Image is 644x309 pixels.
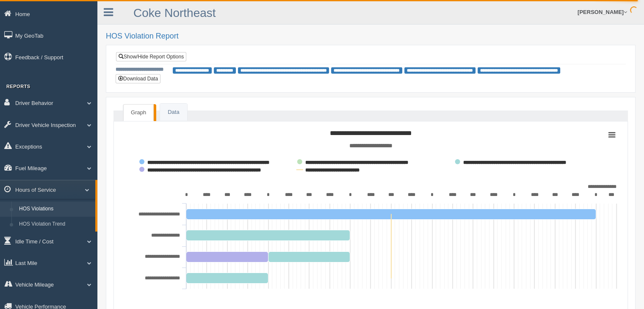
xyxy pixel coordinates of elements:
[15,217,95,232] a: HOS Violation Trend
[133,6,216,19] a: Coke Northeast
[116,52,186,61] a: Show/Hide Report Options
[15,201,95,217] a: HOS Violations
[123,104,154,121] a: Graph
[160,104,187,121] a: Data
[116,74,160,83] button: Download Data
[106,32,636,41] h2: HOS Violation Report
